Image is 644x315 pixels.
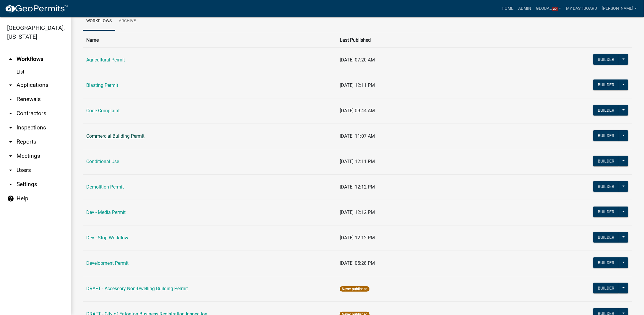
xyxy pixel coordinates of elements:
[552,7,558,12] span: 30
[115,12,139,31] a: Archive
[7,181,14,188] i: arrow_drop_down
[340,210,375,215] span: [DATE] 12:12 PM
[340,260,375,266] span: [DATE] 05:28 PM
[86,184,124,190] a: Demolition Permit
[593,156,619,166] button: Builder
[83,33,336,47] th: Name
[7,110,14,117] i: arrow_drop_down
[86,260,129,266] a: Development Permit
[340,133,375,139] span: [DATE] 11:07 AM
[83,12,115,31] a: Workflows
[336,33,547,47] th: Last Published
[7,56,14,63] i: arrow_drop_up
[593,232,619,243] button: Builder
[340,184,375,190] span: [DATE] 12:12 PM
[593,54,619,65] button: Builder
[534,3,564,14] a: Global30
[86,210,126,215] a: Dev - Media Permit
[593,207,619,217] button: Builder
[599,3,639,14] a: [PERSON_NAME]
[7,195,14,202] i: help
[340,286,370,292] span: Never published
[86,57,125,63] a: Agricultural Permit
[593,130,619,141] button: Builder
[7,124,14,131] i: arrow_drop_down
[7,152,14,160] i: arrow_drop_down
[593,181,619,192] button: Builder
[86,235,128,241] a: Dev - Stop Workflow
[7,167,14,174] i: arrow_drop_down
[340,57,375,63] span: [DATE] 07:20 AM
[340,159,375,164] span: [DATE] 12:11 PM
[340,108,375,113] span: [DATE] 09:44 AM
[500,3,516,14] a: Home
[564,3,599,14] a: My Dashboard
[86,133,144,139] a: Commercial Building Permit
[593,105,619,116] button: Builder
[7,96,14,103] i: arrow_drop_down
[340,82,375,88] span: [DATE] 12:11 PM
[340,235,375,241] span: [DATE] 12:12 PM
[516,3,534,14] a: Admin
[86,108,120,113] a: Code Complaint
[7,82,14,89] i: arrow_drop_down
[593,79,619,90] button: Builder
[86,159,119,164] a: Conditional Use
[86,82,118,88] a: Blasting Permit
[7,138,14,145] i: arrow_drop_down
[593,257,619,268] button: Builder
[86,286,188,291] a: DRAFT - Accessory Non-Dwelling Building Permit
[593,283,619,293] button: Builder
